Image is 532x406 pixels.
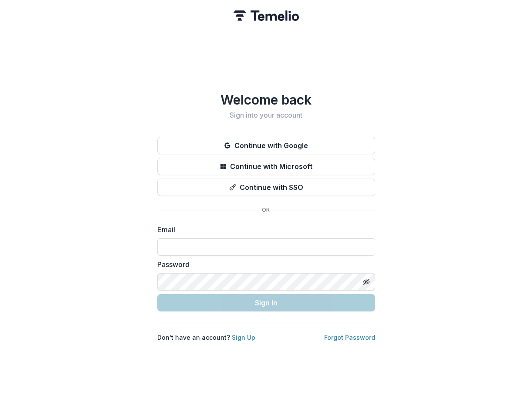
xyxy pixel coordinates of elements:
[234,10,299,21] img: Temelio
[157,158,375,175] button: Continue with Microsoft
[232,334,255,341] a: Sign Up
[157,137,375,154] button: Continue with Google
[324,334,375,341] a: Forgot Password
[157,92,375,108] h1: Welcome back
[359,275,373,289] button: Toggle password visibility
[157,111,375,119] h2: Sign into your account
[157,179,375,196] button: Continue with SSO
[157,294,375,311] button: Sign In
[157,259,370,270] label: Password
[157,333,255,342] p: Don't have an account?
[157,224,370,235] label: Email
